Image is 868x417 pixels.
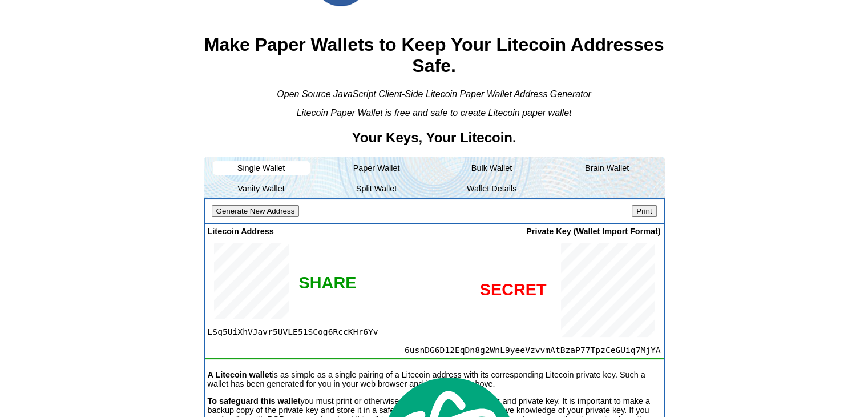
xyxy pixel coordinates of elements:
[208,370,661,388] p: is as simple as a single pairing of a Litecoin address with its corresponding Litecoin private ke...
[204,178,319,199] li: Vanity Wallet
[208,227,274,236] span: Litecoin Address
[344,345,661,355] span: 6usnDG6D12EqDn8g2WnL9yeeVzvvmAtBzaP77TpzCeGUiq7MjYA
[299,274,357,292] div: SHARE
[526,227,660,236] span: Private Key (Wallet Import Format)
[632,205,656,217] input: Print
[212,205,300,217] input: Generate New Address
[213,161,310,175] li: Single Wallet
[208,396,301,406] b: To safeguard this wallet
[204,108,665,118] div: Litecoin Paper Wallet is free and safe to create Litecoin paper wallet
[434,158,550,178] li: Bulk Wallet
[204,34,665,77] h1: Make Paper Wallets to Keep Your Litecoin Addresses Safe.
[319,158,434,178] li: Paper Wallet
[208,327,344,336] span: LSq5UiXhVJavr5UVLE51SCog6RccKHr6Yv
[208,370,272,379] b: A Litecoin wallet
[319,178,434,199] li: Split Wallet
[434,178,550,199] li: Wallet Details
[204,89,665,99] div: Open Source JavaScript Client-Side Litecoin Paper Wallet Address Generator
[550,158,665,178] li: Brain Wallet
[204,130,665,146] h2: Your Keys, Your Litecoin.
[480,280,547,299] div: SECRET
